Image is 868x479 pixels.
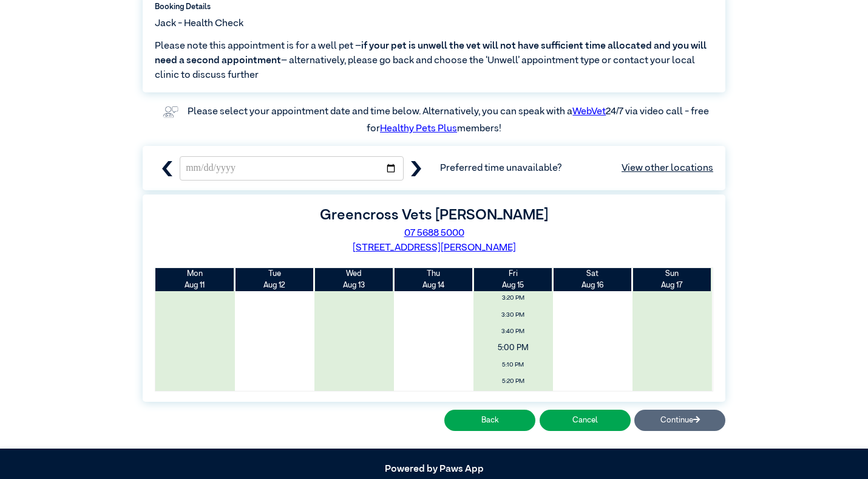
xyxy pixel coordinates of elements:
img: vet [159,102,182,122]
label: Please select your appointment date and time below. Alternatively, you can speak with a 24/7 via ... [188,107,711,134]
th: Aug 11 [155,268,235,291]
a: WebVet [572,107,606,117]
th: Aug 17 [632,268,712,291]
label: Booking Details [155,1,713,13]
span: 3:20 PM [476,291,549,305]
th: Aug 13 [314,268,394,291]
span: 5:20 PM [476,374,549,388]
th: Aug 12 [235,268,314,291]
a: View other locations [622,161,713,176]
label: Greencross Vets [PERSON_NAME] [320,208,548,222]
th: Aug 15 [473,268,553,291]
th: Aug 16 [553,268,632,291]
span: Jack - Health Check [155,16,243,31]
a: Healthy Pets Plus [380,124,457,134]
span: Preferred time unavailable? [440,161,713,176]
h5: Powered by Paws App [143,464,725,475]
a: [STREET_ADDRESS][PERSON_NAME] [353,243,516,253]
span: 3:40 PM [476,325,549,339]
button: Cancel [540,410,631,431]
th: Aug 14 [394,268,473,291]
button: Back [444,410,535,431]
span: Please note this appointment is for a well pet – – alternatively, please go back and choose the ‘... [155,39,713,83]
span: 5:10 PM [476,358,549,372]
span: 5:00 PM [466,339,560,357]
span: if your pet is unwell the vet will not have sufficient time allocated and you will need a second ... [155,41,707,66]
a: 07 5688 5000 [404,229,464,238]
span: 3:30 PM [476,308,549,322]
